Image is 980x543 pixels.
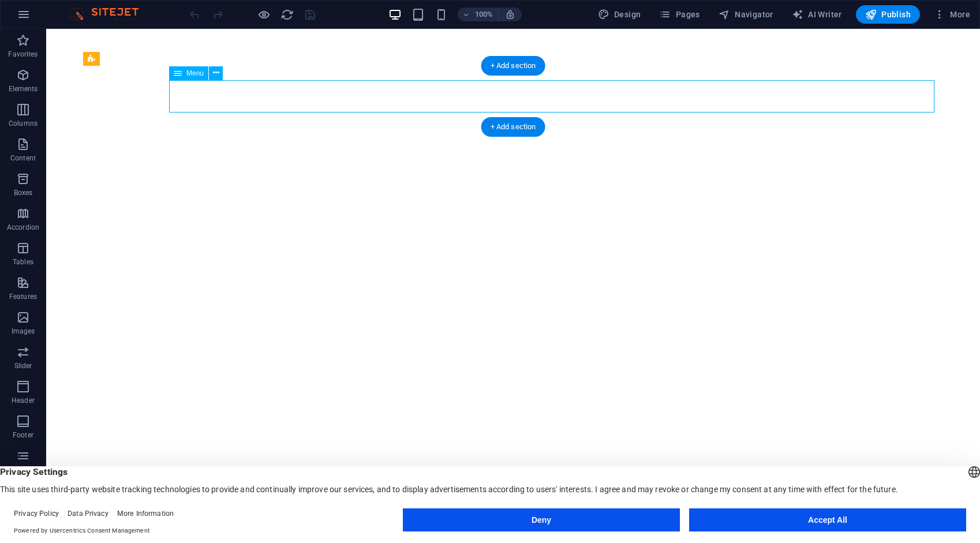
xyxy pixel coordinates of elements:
[719,9,773,20] span: Navigator
[14,188,33,197] p: Boxes
[12,327,35,336] p: Images
[505,9,515,20] i: On resize automatically adjust zoom level to fit chosen device.
[475,8,493,21] h6: 100%
[14,361,32,370] p: Slider
[593,5,646,24] button: Design
[9,84,38,93] p: Elements
[13,430,33,440] p: Footer
[481,117,545,137] div: + Add section
[13,465,33,474] p: Forms
[9,292,37,301] p: Features
[280,8,294,21] i: Reload page
[659,9,700,20] span: Pages
[280,8,294,21] button: reload
[8,50,38,59] p: Favorites
[598,9,641,20] span: Design
[792,9,842,20] span: AI Writer
[13,257,33,267] p: Tables
[257,8,271,21] button: Click here to leave preview mode and continue editing
[458,8,499,21] button: 100%
[856,5,920,24] button: Publish
[593,5,646,24] div: Design (Ctrl+Alt+Y)
[787,5,847,24] button: AI Writer
[10,153,36,163] p: Content
[929,5,975,24] button: More
[934,9,970,20] span: More
[654,5,704,24] button: Pages
[9,119,38,128] p: Columns
[714,5,778,24] button: Navigator
[865,9,911,20] span: Publish
[7,223,39,232] p: Accordion
[66,8,153,21] img: Editor Logo
[12,396,35,405] p: Header
[481,56,545,76] div: + Add section
[186,70,204,77] span: Menu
